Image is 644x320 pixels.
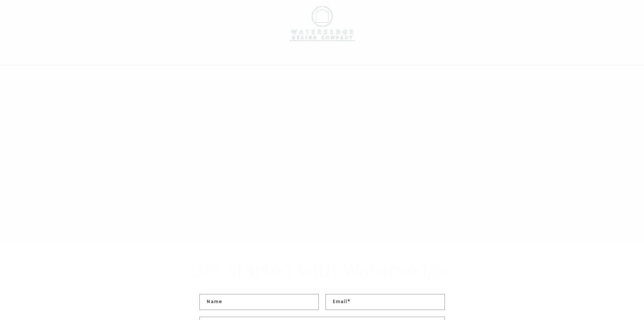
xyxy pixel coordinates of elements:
[302,51,331,65] summary: Gallery
[396,55,419,61] span: View Cart
[136,259,508,282] h2: Get started with Watersedge!
[246,55,266,61] span: Services
[258,94,386,163] h2: CONTACT US
[336,55,354,61] span: Contact
[362,55,388,61] span: Shop Now!
[225,55,238,61] span: Home
[270,51,302,65] a: Our Team
[332,51,358,65] a: Contact
[275,55,298,61] span: Our Team
[221,51,242,65] a: Home
[306,55,322,61] span: Gallery
[392,51,423,65] a: View Cart
[242,51,270,65] a: Services
[285,3,359,45] img: Watersedge Design Co
[358,51,392,65] a: Shop Now!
